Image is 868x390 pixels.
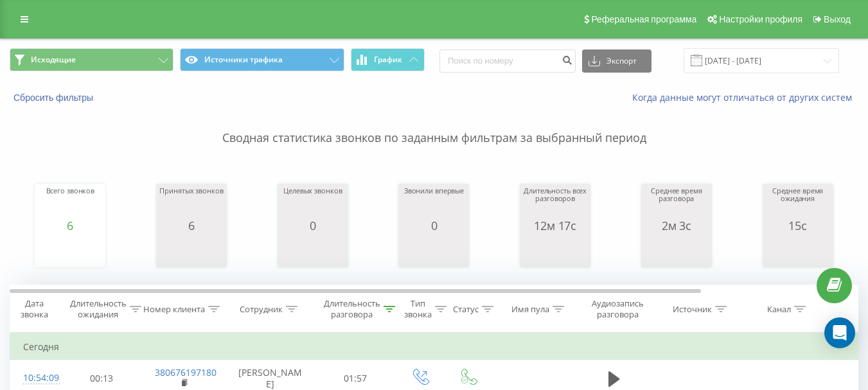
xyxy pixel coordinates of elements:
div: Канал [767,304,791,315]
div: Аудиозапись разговора [587,298,649,320]
div: Принятых звонков [159,187,223,219]
div: Целевых звонков [283,187,342,219]
div: Среднее время разговора [644,187,709,219]
div: Среднее время ожидания [766,187,830,219]
div: Статус [453,304,479,315]
div: 0 [283,219,342,232]
span: График [374,55,402,64]
div: Имя пула [511,304,549,315]
div: 2м 3с [644,219,709,232]
input: Поиск по номеру [439,49,576,73]
div: Сотрудник [240,304,283,315]
div: Длительность ожидания [70,298,127,320]
span: Выход [824,14,851,24]
div: 6 [46,219,95,232]
span: Реферальная программа [591,14,696,24]
div: 6 [159,219,223,232]
div: Длительность разговора [324,298,380,320]
button: График [351,48,425,71]
div: 12м 17с [523,219,587,232]
div: 0 [404,219,464,232]
div: Источник [673,304,712,315]
span: Настройки профиля [719,14,802,24]
div: Длительность всех разговоров [523,187,587,219]
div: Всего звонков [46,187,95,219]
a: 380676197180 [155,366,217,378]
div: 15с [766,219,830,232]
button: Источники трафика [180,48,344,71]
button: Исходящие [10,48,173,71]
div: Дата звонка [10,298,58,320]
a: Когда данные могут отличаться от других систем [632,91,858,103]
button: Экспорт [582,49,651,73]
div: Звонили впервые [404,187,464,219]
div: Номер клиента [143,304,205,315]
p: Сводная статистика звонков по заданным фильтрам за выбранный период [10,104,858,146]
span: Исходящие [31,55,76,65]
div: Open Intercom Messenger [824,317,855,348]
button: Сбросить фильтры [10,92,100,103]
div: Тип звонка [404,298,432,320]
